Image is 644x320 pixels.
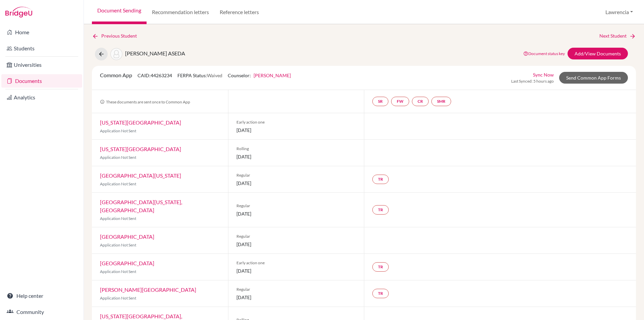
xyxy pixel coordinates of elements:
[207,73,222,78] span: Waived
[125,50,185,56] span: [PERSON_NAME] ASEDA
[236,203,356,209] span: Regular
[100,233,154,240] a: [GEOGRAPHIC_DATA]
[236,267,356,274] span: [DATE]
[100,146,181,152] a: [US_STATE][GEOGRAPHIC_DATA]
[1,42,82,55] a: Students
[1,26,82,39] a: Home
[100,99,190,104] span: These documents are sent once to Common App
[1,289,82,303] a: Help center
[1,58,82,72] a: Universities
[100,172,181,179] a: [GEOGRAPHIC_DATA][US_STATE]
[1,74,82,88] a: Documents
[511,78,554,84] span: Last Synced: 5 hours ago
[412,97,429,106] a: CR
[236,127,356,134] span: [DATE]
[100,181,136,186] span: Application Not Sent
[100,199,182,213] a: [GEOGRAPHIC_DATA][US_STATE], [GEOGRAPHIC_DATA]
[236,233,356,239] span: Regular
[100,72,132,78] span: Common App
[100,155,136,160] span: Application Not Sent
[236,260,356,266] span: Early action one
[5,7,32,17] img: Bridge-U
[372,262,389,272] a: TR
[236,172,356,178] span: Regular
[228,73,291,78] span: Counselor:
[100,128,136,133] span: Application Not Sent
[372,289,389,298] a: TR
[236,286,356,292] span: Regular
[602,6,636,18] button: Lawrencia
[372,205,389,215] a: TR
[523,51,565,56] a: Document status key
[92,32,142,40] a: Previous Student
[431,97,451,106] a: SMR
[100,286,196,293] a: [PERSON_NAME][GEOGRAPHIC_DATA]
[100,242,136,247] span: Application Not Sent
[138,73,172,78] span: CAID: 44263234
[236,294,356,301] span: [DATE]
[372,97,388,106] a: SR
[177,73,222,78] span: FERPA Status:
[236,241,356,248] span: [DATE]
[236,180,356,187] span: [DATE]
[1,91,82,104] a: Analytics
[236,210,356,217] span: [DATE]
[236,119,356,125] span: Early action one
[568,48,628,59] a: Add/View Documents
[599,32,636,40] a: Next Student
[100,119,181,126] a: [US_STATE][GEOGRAPHIC_DATA]
[236,153,356,160] span: [DATE]
[372,175,389,184] a: TR
[100,295,136,301] span: Application Not Sent
[1,305,82,319] a: Community
[236,146,356,152] span: Rolling
[100,269,136,274] span: Application Not Sent
[100,260,154,266] a: [GEOGRAPHIC_DATA]
[391,97,409,106] a: FW
[559,72,628,84] a: Send Common App Forms
[533,71,554,78] a: Sync Now
[254,73,291,78] a: [PERSON_NAME]
[100,216,136,221] span: Application Not Sent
